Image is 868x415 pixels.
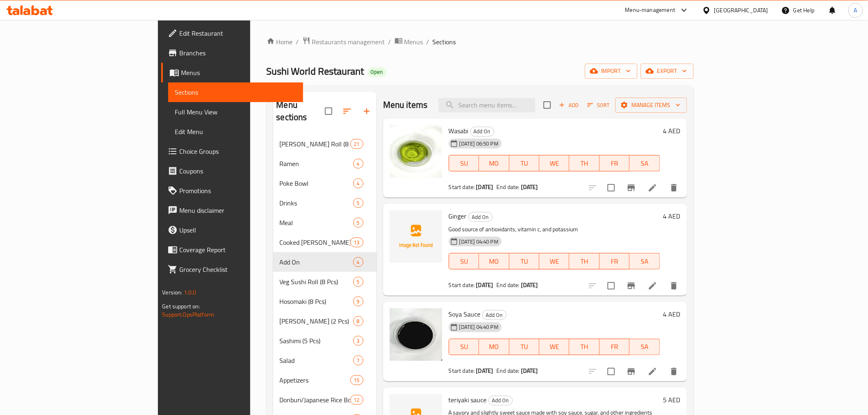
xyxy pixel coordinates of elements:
span: Grocery Checklist [179,265,296,274]
a: Branches [161,43,303,63]
button: TU [509,155,539,171]
a: Grocery Checklist [161,260,303,279]
button: TH [569,253,599,269]
h6: 4 AED [663,210,681,222]
span: SU [452,157,476,169]
span: Sort [587,100,610,110]
span: End date: [497,182,520,192]
div: items [353,277,363,287]
span: Add On [469,212,492,222]
span: Start date: [449,365,475,376]
b: [DATE] [476,365,493,376]
div: [PERSON_NAME] (2 Pcs)8 [273,311,377,331]
span: Veg Sushi Roll (8 Pcs) [280,277,353,287]
div: Donburi/Japanese Rice Bowl12 [273,390,377,410]
div: Sashimi (5 Pcs) [280,336,353,346]
h2: Menu items [383,99,428,111]
div: Add On4 [273,252,377,272]
span: 5 [354,278,363,286]
span: Upsell [179,225,296,235]
span: Select section [539,96,556,114]
span: Promotions [179,186,296,196]
span: Choice Groups [179,146,296,156]
div: Menu-management [625,5,676,15]
button: WE [539,253,569,269]
h6: 5 AED [663,394,681,406]
button: Branch-specific-item [621,362,641,381]
div: Sushi Uramaki Roll (8 pcs) [280,139,350,149]
div: items [350,375,363,385]
div: [PERSON_NAME] Roll (8 pcs)21 [273,134,377,154]
span: SA [633,341,656,353]
a: Full Menu View [168,102,303,122]
button: Add section [357,101,377,121]
span: Add On [280,257,353,267]
h6: 4 AED [663,125,681,137]
span: TU [513,157,536,169]
span: Select to update [603,363,620,380]
span: Open [368,68,386,75]
span: Select to update [603,179,620,196]
span: import [592,66,631,76]
button: TH [569,339,599,355]
div: Add On [468,212,493,222]
button: SA [630,253,660,269]
img: Ginger [390,210,442,263]
a: Choice Groups [161,141,303,161]
div: Salad7 [273,351,377,370]
div: Appetizers15 [273,370,377,390]
span: 5 [354,219,363,227]
span: Sort sections [337,101,357,121]
button: Branch-specific-item [621,276,641,296]
a: Upsell [161,220,303,240]
div: Nigiri Sushi (2 Pcs) [280,316,353,326]
button: TH [569,155,599,171]
span: WE [543,255,566,267]
span: Menus [181,68,296,78]
div: Cooked Sushi Uramaki Roll (8 pcs) [280,237,350,247]
a: Coverage Report [161,240,303,260]
span: Edit Menu [175,127,296,137]
span: TH [573,255,596,267]
img: Soya Sauce [390,308,442,361]
a: Menu disclaimer [161,201,303,220]
h6: 4 AED [663,308,681,320]
span: Coupons [179,166,296,176]
div: Add On [470,127,494,137]
span: Drinks [280,198,353,208]
div: Sashimi (5 Pcs)3 [273,331,377,351]
button: FR [600,253,630,269]
span: Branches [179,48,296,58]
span: TH [573,157,596,169]
span: Coverage Report [179,245,296,255]
span: Full Menu View [175,107,296,117]
div: Meal [280,218,353,228]
span: WE [543,341,566,353]
a: Sections [168,82,303,102]
span: SA [633,157,656,169]
div: Hosomaki (8 Pcs)9 [273,292,377,311]
span: Menus [404,37,423,47]
button: MO [479,253,509,269]
span: 9 [354,298,363,306]
div: Ramen [280,159,353,169]
span: Add item [556,99,582,112]
span: teriyaki sauce [449,394,487,406]
button: FR [600,339,630,355]
span: Appetizers [280,375,350,385]
span: TU [513,341,536,353]
div: Cooked [PERSON_NAME] Roll (8 pcs)13 [273,233,377,252]
span: 5 [354,199,363,207]
span: Select all sections [320,103,337,120]
span: FR [603,341,626,353]
b: [DATE] [476,182,493,192]
button: FR [600,155,630,171]
span: Sort items [582,99,615,112]
button: Add [556,99,582,112]
button: Sort [585,99,612,112]
a: Promotions [161,181,303,201]
span: 21 [351,140,363,148]
span: 12 [351,396,363,404]
button: delete [664,276,684,296]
